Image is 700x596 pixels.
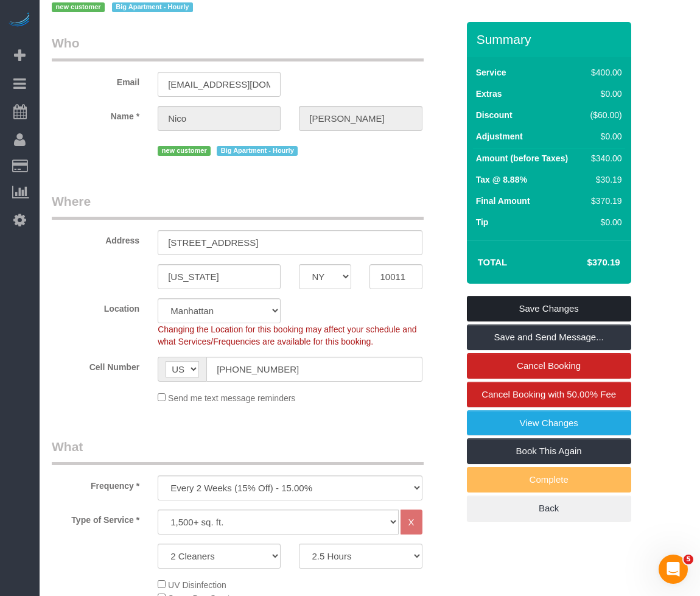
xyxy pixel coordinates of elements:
[476,174,527,186] label: Tax @ 8.88%
[586,152,622,164] div: $340.00
[168,393,295,403] span: Send me text message reminders
[168,580,226,590] span: UV Disinfection
[467,296,631,321] a: Save Changes
[586,195,622,207] div: $370.19
[467,438,631,464] a: Book This Again
[550,258,620,268] h4: $370.19
[476,195,530,207] label: Final Amount
[476,152,568,164] label: Amount (before Taxes)
[467,324,631,350] a: Save and Send Message...
[52,192,424,220] legend: Where
[299,106,422,131] input: Last Name
[467,410,631,436] a: View Changes
[481,389,616,399] span: Cancel Booking with 50.00% Fee
[52,34,424,61] legend: Who
[43,298,149,315] label: Location
[158,106,281,131] input: First Name
[476,88,502,100] label: Extras
[158,146,211,156] span: new customer
[586,216,622,228] div: $0.00
[477,32,625,46] h3: Summary
[43,106,149,122] label: Name *
[476,66,506,79] label: Service
[52,438,424,465] legend: What
[467,382,631,407] a: Cancel Booking with 50.00% Fee
[478,257,508,267] strong: Total
[586,174,622,186] div: $30.19
[586,66,622,79] div: $400.00
[369,264,422,289] input: Zip Code
[52,2,105,12] span: new customer
[476,216,489,228] label: Tip
[586,130,622,142] div: $0.00
[43,230,149,247] label: Address
[158,264,281,289] input: City
[476,130,523,142] label: Adjustment
[206,357,422,382] input: Cell Number
[586,109,622,121] div: ($60.00)
[112,2,193,12] span: Big Apartment - Hourly
[467,353,631,379] a: Cancel Booking
[43,510,149,526] label: Type of Service *
[43,475,149,492] label: Frequency *
[217,146,298,156] span: Big Apartment - Hourly
[467,496,631,521] a: Back
[43,357,149,373] label: Cell Number
[43,72,149,88] label: Email
[476,109,513,121] label: Discount
[158,324,416,346] span: Changing the Location for this booking may affect your schedule and what Services/Frequencies are...
[158,72,281,97] input: Email
[659,555,688,584] iframe: Intercom live chat
[7,12,32,29] img: Automaid Logo
[684,555,693,564] span: 5
[586,88,622,100] div: $0.00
